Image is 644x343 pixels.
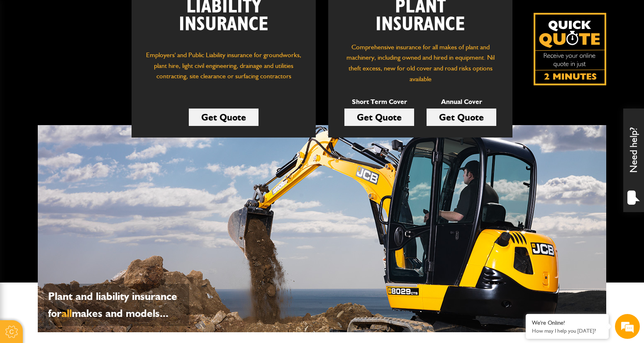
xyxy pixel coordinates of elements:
p: How may I help you today? [532,328,603,334]
a: Get Quote [427,109,496,126]
p: Employers' and Public Liability insurance for groundworks, plant hire, light civil engineering, d... [144,50,303,89]
p: Annual Cover [427,97,496,107]
div: We're Online! [532,319,603,326]
img: Quick Quote [534,13,606,85]
div: Need help? [623,109,644,212]
p: Comprehensive insurance for all makes of plant and machinery, including owned and hired in equipm... [341,42,500,84]
p: Short Term Cover [344,97,414,107]
p: Plant and liability insurance for makes and models... [48,288,185,322]
a: Get your insurance quote isn just 2-minutes [534,13,606,85]
span: all [61,307,72,320]
a: Get Quote [189,109,259,126]
a: Get Quote [344,109,414,126]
